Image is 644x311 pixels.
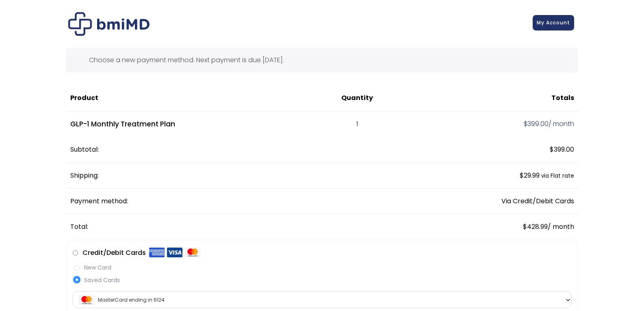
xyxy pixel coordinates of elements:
td: / month [401,111,578,137]
label: Saved Cards [73,276,572,285]
th: Product [66,85,314,111]
span: $ [524,119,527,128]
th: Payment method: [66,189,401,214]
img: Amex [149,247,165,258]
span: 399.00 [524,119,549,128]
span: $ [523,222,527,231]
div: Choose a new payment method. Next payment is due [DATE]. [66,48,578,72]
span: 29.99 [520,171,540,180]
span: $ [550,145,554,154]
span: MasterCard ending in 6124 [73,291,572,308]
span: MasterCard ending in 6124 [75,291,569,309]
span: $ [520,171,524,180]
small: via Flat rate [541,172,574,180]
a: My Account [533,15,574,30]
span: 399.00 [550,145,574,154]
span: My Account [537,19,570,26]
th: Subtotal: [66,137,401,163]
td: Via Credit/Debit Cards [401,189,578,214]
th: Quantity [314,85,401,111]
img: Checkout [68,12,150,36]
img: Visa [167,247,182,258]
td: / month [401,214,578,239]
img: Mastercard [185,247,200,258]
th: Total: [66,214,401,239]
th: Shipping: [66,163,401,189]
label: New Card [73,263,572,272]
td: 1 [314,111,401,137]
span: 428.99 [523,222,548,231]
th: Totals [401,85,578,111]
td: GLP-1 Monthly Treatment Plan [66,111,314,137]
label: Credit/Debit Cards [82,246,200,259]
